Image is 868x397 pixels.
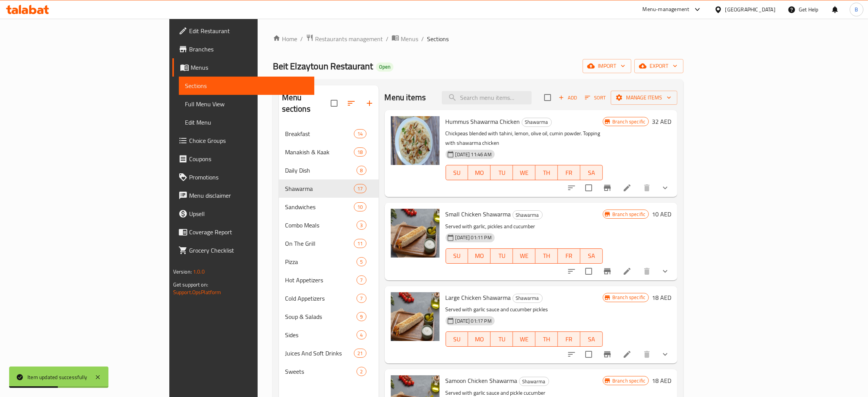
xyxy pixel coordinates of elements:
div: Hot Appetizers [285,275,357,285]
span: WE [516,334,532,345]
span: export [640,61,677,71]
span: Open [376,64,393,70]
button: TH [535,165,558,180]
span: Grocery Checklist [189,246,308,255]
span: 1.0.0 [193,267,205,277]
img: Hummus Shawarma Chicken [391,116,440,165]
div: Sides [285,330,357,339]
button: show more [656,262,674,280]
span: SU [449,250,465,261]
span: Shawarma [285,184,354,193]
span: TH [538,334,555,345]
button: sort-choices [562,345,581,363]
div: items [357,275,366,285]
button: MO [468,165,491,180]
span: Breakfast [285,129,354,138]
h2: Menu items [385,92,426,103]
span: Branch specific [609,294,648,301]
button: TU [491,248,513,264]
span: Select section [540,90,556,106]
div: Sweets [285,367,357,376]
div: Juices And Soft Drinks21 [279,344,379,362]
button: MO [468,331,491,347]
svg: Show Choices [661,267,670,276]
div: Sides4 [279,326,379,344]
button: sort-choices [562,179,581,197]
a: Choice Groups [172,131,314,150]
div: items [354,129,366,138]
span: Choice Groups [189,136,308,145]
button: SA [580,248,603,264]
div: items [354,202,366,211]
span: Add item [556,92,580,104]
a: Sections [179,77,314,95]
button: Manage items [611,91,677,105]
span: 5 [357,258,366,266]
span: Coupons [189,154,308,163]
div: Shawarma [513,210,543,219]
div: items [357,367,366,376]
span: Upsell [189,209,308,218]
div: items [354,184,366,193]
div: Shawarma [522,118,552,127]
button: WE [513,248,535,264]
span: On The Grill [285,239,354,248]
div: Shawarma [519,377,549,386]
button: MO [468,248,491,264]
span: Branch specific [609,118,648,125]
span: Manakish & Kaak [285,147,354,157]
span: Beit Elzaytoun Restaurant [273,58,373,75]
button: TH [535,331,558,347]
div: items [354,349,366,358]
button: FR [558,248,580,264]
span: Menus [191,63,308,72]
span: TU [494,167,510,178]
h6: 10 AED [652,209,671,219]
span: Sort sections [342,94,360,112]
span: [DATE] 11:46 AM [452,151,495,158]
span: [DATE] 01:17 PM [452,317,495,325]
div: Open [376,62,393,72]
span: Hummus Shawarma Chicken [446,116,520,127]
button: show more [656,179,674,197]
button: SA [580,165,603,180]
a: Edit menu item [623,183,632,192]
div: Combo Meals3 [279,216,379,234]
div: Item updated successfully [27,373,87,381]
span: MO [471,167,487,178]
span: WE [516,250,532,261]
button: delete [638,345,656,363]
span: Select to update [581,263,597,279]
a: Support.OpsPlatform [173,287,221,297]
a: Restaurants management [306,34,383,44]
span: Large Chicken Shawarma [446,292,511,303]
span: 7 [357,295,366,302]
span: Small Chicken Shawarma [446,208,511,220]
span: Sections [185,81,308,90]
span: Shawarma [513,211,542,219]
span: Edit Restaurant [189,26,308,35]
button: SA [580,331,603,347]
button: Branch-specific-item [598,179,616,197]
button: TU [491,165,513,180]
div: Hot Appetizers7 [279,271,379,289]
div: Shawarma [513,294,543,303]
span: TU [494,250,510,261]
span: Branch specific [609,377,648,384]
a: Edit menu item [623,267,632,276]
span: 17 [354,185,366,192]
span: 4 [357,331,366,339]
span: Sections [427,34,449,43]
span: Daily Dish [285,166,357,175]
a: Coupons [172,150,314,168]
span: Cold Appetizers [285,294,357,303]
span: Get support on: [173,280,208,290]
div: Sandwiches [285,202,354,211]
li: / [421,34,424,43]
div: Pizza5 [279,253,379,271]
div: Daily Dish8 [279,161,379,179]
span: Manage items [617,93,671,102]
